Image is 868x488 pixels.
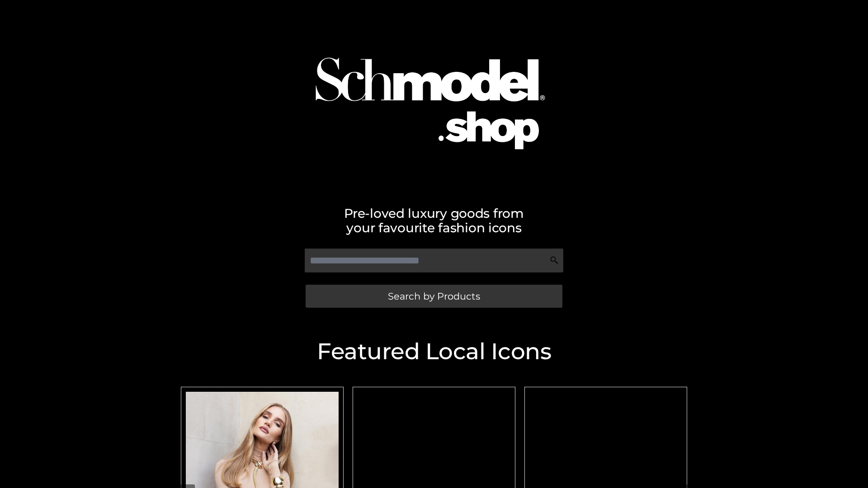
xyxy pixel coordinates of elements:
h2: Featured Local Icons​ [176,340,692,363]
a: Search by Products [306,285,562,308]
span: Search by Products [388,291,480,301]
h2: Pre-loved luxury goods from your favourite fashion icons [176,206,692,235]
img: Search Icon [550,256,559,265]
